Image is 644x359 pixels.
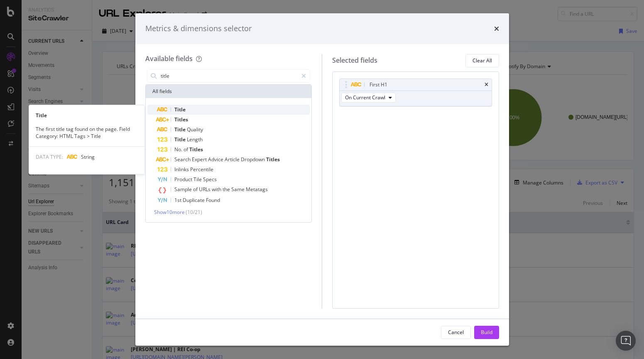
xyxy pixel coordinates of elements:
[174,106,186,113] span: Title
[145,54,193,63] div: Available fields
[339,79,492,106] div: First H1timesOn Current Crawl
[616,331,636,351] div: Open Intercom Messenger
[206,197,220,204] span: Found
[370,81,387,89] div: First H1
[145,23,252,34] div: Metrics & dimensions selector
[465,54,499,67] button: Clear All
[146,85,312,98] div: All fields
[174,136,187,143] span: Title
[174,166,190,173] span: Inlinks
[441,326,471,339] button: Cancel
[184,146,189,153] span: of
[29,112,144,119] div: Title
[174,116,188,123] span: Titles
[174,126,187,133] span: Title
[160,70,298,82] input: Search by field name
[187,136,203,143] span: Length
[174,176,193,183] span: Product
[246,186,268,193] span: Metatags
[193,176,203,183] span: Tile
[231,186,246,193] span: Same
[193,186,199,193] span: of
[174,146,184,153] span: No.
[448,329,464,336] div: Cancel
[174,156,192,163] span: Search
[135,13,509,346] div: modal
[241,156,266,163] span: Dropdown
[474,326,499,339] button: Build
[481,329,492,336] div: Build
[174,197,183,204] span: 1st
[183,197,206,204] span: Duplicate
[341,93,396,103] button: On Current Crawl
[345,94,385,101] span: On Current Crawl
[190,166,213,173] span: Percentile
[212,186,223,193] span: with
[154,209,185,216] span: Show 10 more
[485,82,488,87] div: times
[266,156,280,163] span: Titles
[223,186,231,193] span: the
[332,56,377,65] div: Selected fields
[29,125,144,140] div: The first title tag found on the page. Field Category: HTML Tags > Title
[199,186,212,193] span: URLs
[473,57,492,64] div: Clear All
[494,23,499,34] div: times
[189,146,203,153] span: Titles
[192,156,208,163] span: Expert
[174,186,193,193] span: Sample
[186,209,202,216] span: ( 10 / 21 )
[225,156,241,163] span: Article
[208,156,225,163] span: Advice
[203,176,217,183] span: Specs
[187,126,203,133] span: Quality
